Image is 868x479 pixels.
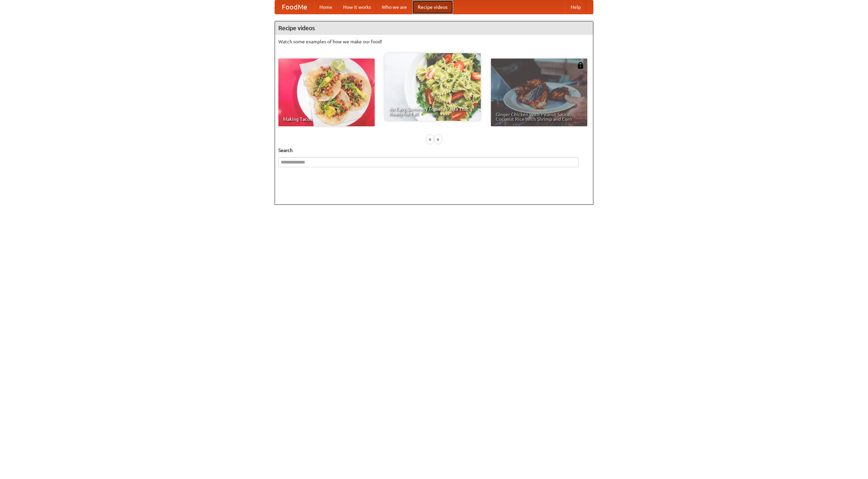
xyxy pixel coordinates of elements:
a: Help [565,0,586,14]
div: » [435,135,441,144]
h4: Recipe videos [275,21,593,35]
a: Who we are [376,0,412,14]
span: Making Tacos [283,117,370,122]
a: How it works [338,0,376,14]
span: An Easy, Summery Tomato Pasta That's Ready for Fall [389,107,476,116]
h5: Search [278,147,590,154]
div: « [427,135,433,144]
a: Making Tacos [278,59,375,126]
p: Watch some examples of how we make our food! [278,38,590,45]
a: Home [314,0,338,14]
a: An Easy, Summery Tomato Pasta That's Ready for Fall [384,53,481,121]
img: 483408.png [577,62,584,69]
a: FoodMe [275,0,314,14]
a: Recipe videos [412,0,453,14]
